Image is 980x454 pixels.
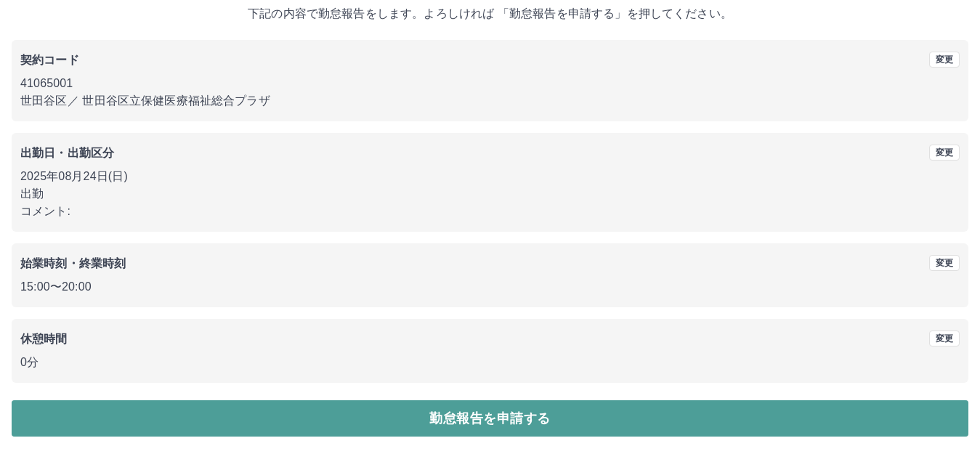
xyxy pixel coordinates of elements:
[20,354,960,371] p: 0分
[20,203,960,220] p: コメント:
[929,52,960,68] button: 変更
[20,168,960,185] p: 2025年08月24日(日)
[20,333,68,345] b: 休憩時間
[20,257,126,269] b: 始業時刻・終業時刻
[20,278,960,296] p: 15:00 〜 20:00
[12,400,968,437] button: 勤怠報告を申請する
[20,75,960,92] p: 41065001
[20,185,960,203] p: 出勤
[929,255,960,271] button: 変更
[12,5,968,23] p: 下記の内容で勤怠報告をします。よろしければ 「勤怠報告を申請する」を押してください。
[20,54,79,66] b: 契約コード
[20,147,114,159] b: 出勤日・出勤区分
[20,92,960,110] p: 世田谷区 ／ 世田谷区立保健医療福祉総合プラザ
[929,331,960,346] button: 変更
[929,145,960,161] button: 変更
